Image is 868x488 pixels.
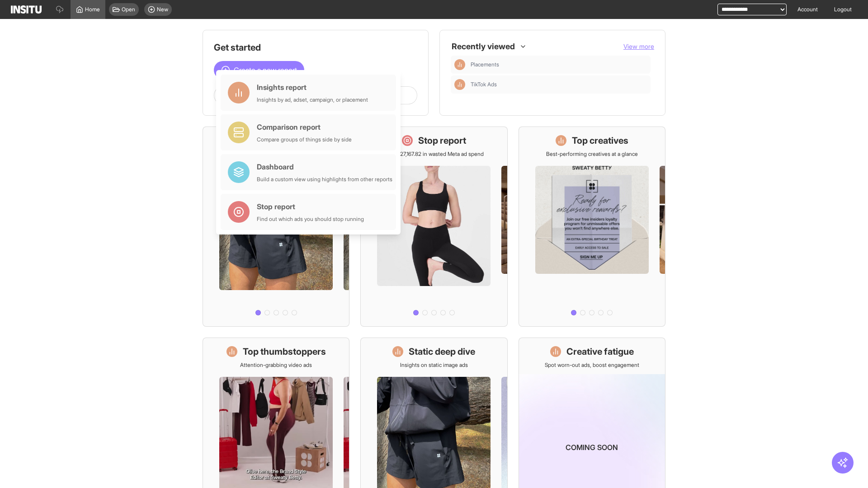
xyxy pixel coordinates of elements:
button: View more [623,42,654,51]
h1: Static deep dive [409,345,475,358]
div: Insights report [257,82,368,93]
h1: Get started [214,41,417,54]
div: Build a custom view using highlights from other reports [257,176,392,183]
span: New [157,6,168,13]
span: TikTok Ads [471,81,497,88]
span: Create a new report [234,65,297,75]
p: Insights on static image ads [400,361,468,369]
div: Insights by ad, adset, campaign, or placement [257,96,368,103]
h1: Stop report [418,134,466,147]
span: View more [623,42,654,50]
a: Top creativesBest-performing creatives at a glance [519,127,665,327]
div: Find out which ads you should stop running [257,216,364,223]
h1: Top creatives [572,134,628,147]
div: Insights [454,59,465,70]
button: Create a new report [214,61,304,79]
span: Home [85,6,100,13]
div: Stop report [257,201,364,212]
a: Stop reportSave £27,167.82 in wasted Meta ad spend [360,127,507,327]
span: Placements [471,61,647,68]
div: Insights [454,79,465,90]
a: What's live nowSee all active ads instantly [203,127,349,327]
img: Logo [11,5,42,14]
div: Dashboard [257,161,392,172]
span: Open [122,6,135,13]
div: Compare groups of things side by side [257,136,352,143]
div: Comparison report [257,122,352,132]
p: Best-performing creatives at a glance [546,150,638,158]
span: Placements [471,61,499,68]
h1: Top thumbstoppers [243,345,326,358]
p: Save £27,167.82 in wasted Meta ad spend [384,150,484,158]
p: Attention-grabbing video ads [240,361,312,369]
span: TikTok Ads [471,81,647,88]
